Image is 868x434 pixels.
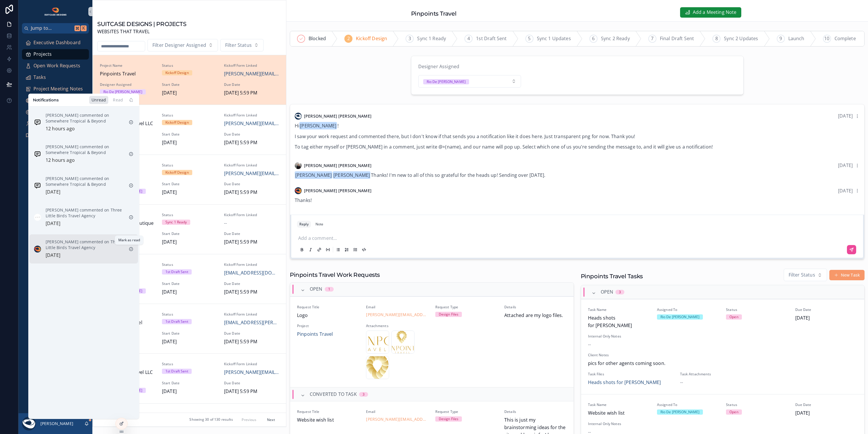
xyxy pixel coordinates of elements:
span: Start Date [162,132,217,137]
div: Sync 1 Ready [165,220,187,225]
span: Task Files [588,372,673,376]
span: Request Title [297,409,359,414]
span: pics for other agents coming soon. [588,360,858,367]
span: Status [726,403,788,407]
span: [DATE] [162,238,217,246]
button: Select Button [220,39,264,52]
span: [DATE] [838,162,853,168]
span: Status [162,312,217,317]
h1: SUITCASE DESIGNS | PROJECTS [97,20,186,28]
span: [PERSON_NAME] [299,122,337,129]
p: [PERSON_NAME] [40,421,73,426]
p: 12 hours ago [46,157,75,164]
p: [PERSON_NAME] commented on Somewhere Tropical & Beyond [46,112,124,124]
span: Due Date [224,82,279,87]
span: Kickoff Form Linked [224,362,279,366]
span: [EMAIL_ADDRESS][DOMAIN_NAME] [224,269,279,277]
span: Client Notes [588,353,858,357]
div: Kickoff Design [165,70,189,75]
span: Kickoff Design [356,35,387,42]
button: Add a Meeting Note [680,7,741,18]
span: Kickoff Form Linked [224,262,279,267]
span: [DATE] [162,139,217,146]
span: Kickoff Form Linked [224,312,279,317]
span: Due Date [224,381,279,385]
span: Thanks! I'm new to all of this so grateful for the heads up! Sending over [DATE]. [295,172,545,178]
span: Tasks [33,74,46,81]
span: Attachments [366,324,428,328]
div: 1st Draft Sent [165,269,188,275]
p: [PERSON_NAME] commented on Somewhere Tropical & Beyond [46,144,124,155]
span: [DATE] [162,338,217,346]
a: [PERSON_NAME][EMAIL_ADDRESS][DOMAIN_NAME] [224,120,279,127]
span: [PERSON_NAME] [PERSON_NAME] [304,113,372,119]
a: My Profile [22,118,89,129]
span: 2 [347,35,350,42]
div: Design Files [439,312,458,317]
div: Unread [89,96,109,104]
p: [PERSON_NAME] commented on Somewhere Tropical & Beyond [46,176,124,187]
div: Rio De [PERSON_NAME] [103,89,142,94]
div: scrollable content [18,34,92,148]
span: Task Name [588,307,650,312]
span: Status [162,412,217,416]
h1: Pinpoints Travel Tasks [581,272,643,280]
span: Add a Meeting Note [693,9,737,16]
span: Heads shots for [PERSON_NAME] [588,379,661,386]
span: Launch [788,35,804,42]
span: Sync 1 Ready [417,35,446,42]
span: Status [162,213,217,217]
span: [DATE] [162,189,217,196]
span: Logo [297,312,359,319]
p: I saw your work request and commented there, but I don't know if that sends you a notification li... [295,133,860,140]
span: [DATE] 5:59 PM [224,338,279,346]
img: Notification icon [34,182,41,189]
span: [PERSON_NAME] [PERSON_NAME] [304,188,372,194]
a: Project Meeting Notes [22,84,89,94]
button: Select Button [418,75,521,88]
p: [PERSON_NAME] commented on Three Little Birds Travel Agency [46,207,124,219]
span: Complete [835,35,856,42]
span: Status [726,307,788,312]
span: Designer Assigned [418,63,460,70]
span: Internal Only Notes [588,422,858,426]
span: 3 [408,35,411,42]
span: K [81,26,86,31]
div: Open [729,409,738,415]
img: App logo [44,7,67,16]
span: 1st Draft Sent [476,35,507,42]
img: Notification icon [34,151,41,157]
span: Due Date [224,231,279,236]
span: 10 [824,35,829,42]
span: -- [680,379,683,386]
span: Start Date [162,82,217,87]
span: 7 [651,35,654,42]
div: 1st Draft Sent [165,319,188,324]
a: [PERSON_NAME][EMAIL_ADDRESS][DOMAIN_NAME] [224,369,279,376]
span: Filter Designer Assigned [152,42,206,49]
span: 8 [715,35,718,42]
span: Due Date [224,182,279,186]
span: Kickoff Form Linked [224,412,279,416]
span: Details [504,409,566,414]
span: Due Date [224,132,279,137]
div: Design Files [439,416,458,422]
span: Project Name [100,63,155,68]
div: Rio De [PERSON_NAME] [660,409,699,415]
span: [DATE] [795,409,857,417]
span: Website wish list [588,409,650,417]
span: Sync 1 Updates [537,35,571,42]
a: New Task [829,270,865,280]
span: Blocked [309,35,326,42]
span: Kickoff Form Linked [224,63,279,68]
p: To tag either myself or [PERSON_NAME] in a comment, just write @+(name), and our name will pop up... [295,143,860,150]
span: [PERSON_NAME][EMAIL_ADDRESS][DOMAIN_NAME] [224,170,279,177]
span: Email [366,409,428,414]
div: Open [729,314,738,320]
span: [DATE] 5:59 PM [224,388,279,395]
span: Task Name [588,403,650,407]
div: 1 [328,287,330,292]
span: Thanks! [295,197,312,203]
span: Kickoff Form Linked [224,213,279,217]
